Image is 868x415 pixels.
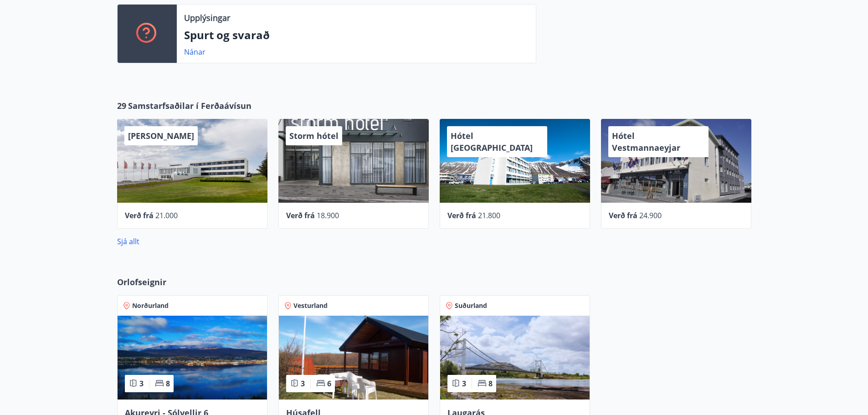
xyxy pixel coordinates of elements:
[118,316,267,400] img: Paella dish
[488,379,493,389] span: 8
[612,130,680,153] span: Hótel Vestmannaeyjar
[289,130,339,141] span: Storm hótel
[184,47,205,57] a: Nánar
[139,379,144,389] span: 3
[293,301,328,310] span: Vesturland
[128,100,252,112] span: Samstarfsaðilar í Ferðaávísun
[301,379,305,389] span: 3
[125,210,154,220] span: Verð frá
[279,316,428,400] img: Paella dish
[639,210,662,220] span: 24.900
[286,210,315,220] span: Verð frá
[317,210,339,220] span: 18.900
[128,130,194,141] span: [PERSON_NAME]
[327,379,331,389] span: 6
[447,210,476,220] span: Verð frá
[455,301,487,310] span: Suðurland
[184,27,529,43] p: Spurt og svarað
[132,301,169,310] span: Norðurland
[117,276,166,288] span: Orlofseignir
[451,130,533,153] span: Hótel [GEOGRAPHIC_DATA]
[478,210,500,220] span: 21.800
[166,379,170,389] span: 8
[609,210,637,220] span: Verð frá
[155,210,178,220] span: 21.000
[462,379,466,389] span: 3
[117,236,139,246] a: Sjá allt
[440,316,590,400] img: Paella dish
[117,100,126,112] span: 29
[184,12,230,24] p: Upplýsingar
